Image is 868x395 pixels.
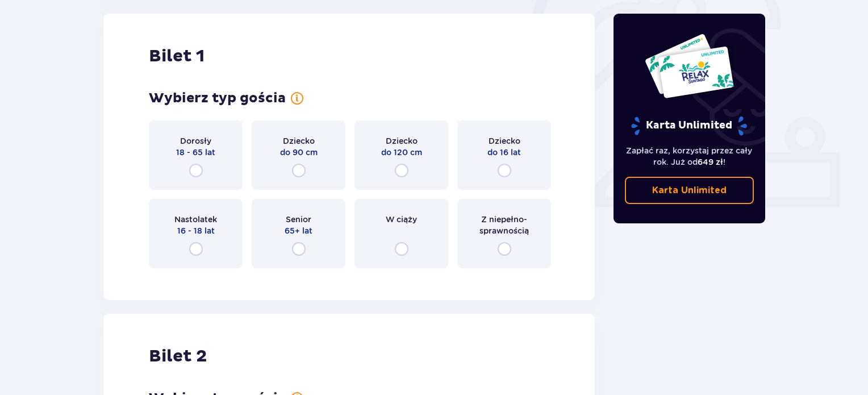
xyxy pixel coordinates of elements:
[468,214,541,236] p: Z niepełno­sprawnością
[381,147,422,158] p: do 120 cm
[174,214,217,225] p: Nastolatek
[630,116,748,136] p: Karta Unlimited
[285,225,312,236] p: 65+ lat
[180,135,211,147] p: Dorosły
[489,135,520,147] p: Dziecko
[386,214,417,225] p: W ciąży
[286,214,311,225] p: Senior
[149,90,286,107] p: Wybierz typ gościa
[149,346,207,367] p: Bilet 2
[487,147,521,158] p: do 16 lat
[386,135,418,147] p: Dziecko
[625,145,754,168] p: Zapłać raz, korzystaj przez cały rok. Już od !
[625,177,754,204] a: Karta Unlimited
[280,147,318,158] p: do 90 cm
[652,184,727,197] p: Karta Unlimited
[149,45,205,67] p: Bilet 1
[176,147,215,158] p: 18 - 65 lat
[698,157,723,167] span: 649 zł
[283,135,315,147] p: Dziecko
[177,225,215,236] p: 16 - 18 lat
